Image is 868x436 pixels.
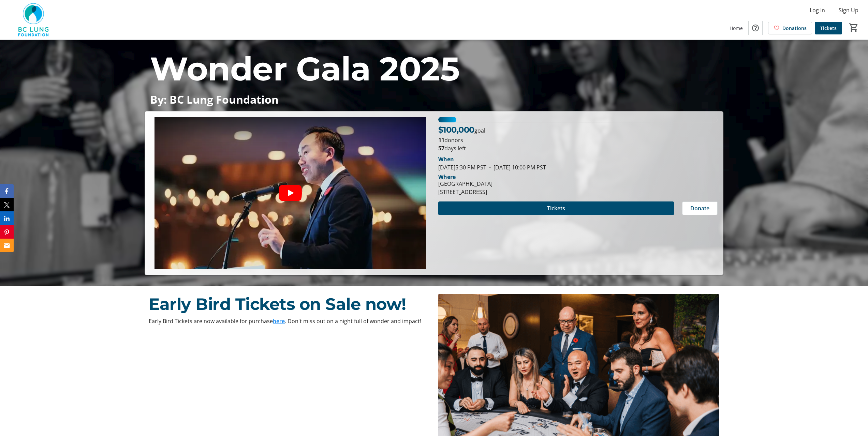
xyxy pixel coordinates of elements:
a: here [273,317,285,325]
p: donors [438,136,718,144]
button: Log In [804,5,830,16]
span: Wonder Gala 2025 [150,49,459,89]
span: Tickets [547,204,565,212]
span: Sign Up [839,6,858,14]
span: [DATE] 5:30 PM PST [438,164,486,171]
div: [STREET_ADDRESS] [438,188,492,196]
button: Help [749,21,762,35]
p: By: BC Lung Foundation [150,93,718,105]
a: Tickets [815,22,842,34]
button: Donate [682,201,718,215]
a: Donations [768,22,812,34]
p: days left [438,144,718,152]
div: [GEOGRAPHIC_DATA] [438,180,492,188]
button: Tickets [438,201,674,215]
img: BC Lung Foundation's Logo [4,3,65,37]
span: Donations [782,25,807,32]
div: When [438,155,454,163]
button: Cart [848,21,860,34]
button: Sign Up [833,5,864,16]
div: Where [438,174,456,180]
span: 57 [438,145,444,152]
p: Early Bird Tickets are now available for purchase . Don't miss out on a night full of wonder and ... [149,317,430,325]
span: [DATE] 10:00 PM PST [486,164,546,171]
span: $100,000 [438,125,474,135]
a: Home [724,22,748,34]
span: Early Bird Tickets on Sale now! [149,294,406,314]
span: Tickets [820,25,837,32]
p: goal [438,124,485,136]
div: 6.550000000000001% of fundraising goal reached [438,117,718,122]
b: 11 [438,136,444,144]
button: Play video [279,185,302,201]
span: - [486,164,494,171]
span: Log In [810,6,825,14]
span: Donate [690,204,709,212]
span: Home [730,25,743,32]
